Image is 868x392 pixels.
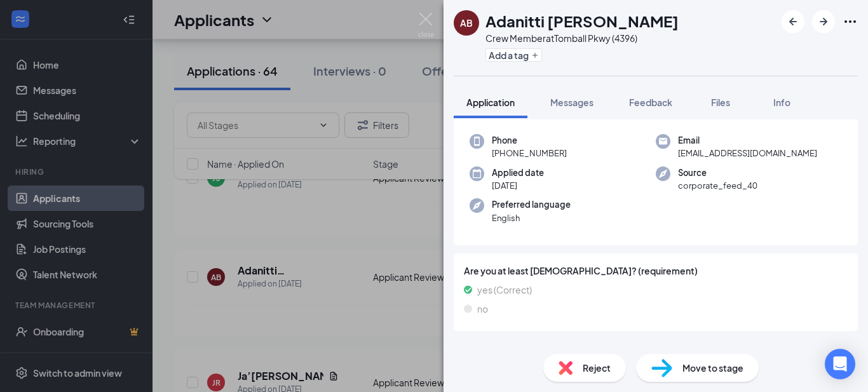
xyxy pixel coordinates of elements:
[460,17,473,29] div: AB
[485,10,679,32] h1: Adanitti [PERSON_NAME]
[678,134,817,147] span: Email
[477,302,488,316] span: no
[492,147,567,159] span: [PHONE_NUMBER]
[466,97,515,108] span: Application
[485,48,542,62] button: PlusAdd a tag
[629,97,672,108] span: Feedback
[711,97,730,108] span: Files
[812,10,835,33] button: ArrowRight
[474,341,567,353] div: Additional Information
[678,179,757,192] span: corporate_feed_40
[492,212,571,224] span: English
[825,349,855,379] div: Open Intercom Messenger
[785,14,801,29] svg: ArrowLeftNew
[782,10,804,33] button: ArrowLeftNew
[837,342,858,353] span: [DATE]
[454,339,469,355] svg: ChevronUp
[492,198,571,211] span: Preferred language
[678,147,817,159] span: [EMAIL_ADDRESS][DOMAIN_NAME]
[583,361,611,375] span: Reject
[492,179,544,192] span: [DATE]
[531,51,539,59] svg: Plus
[773,97,790,108] span: Info
[843,14,858,29] svg: Ellipses
[477,283,532,297] span: yes (Correct)
[550,97,593,108] span: Messages
[492,166,544,179] span: Applied date
[816,14,831,29] svg: ArrowRight
[678,166,757,179] span: Source
[492,134,567,147] span: Phone
[464,264,848,278] span: Are you at least [DEMOGRAPHIC_DATA]? (requirement)
[682,361,743,375] span: Move to stage
[485,32,679,44] div: Crew Member at Tomball Pkwy (4396)
[795,342,832,353] span: Submitted:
